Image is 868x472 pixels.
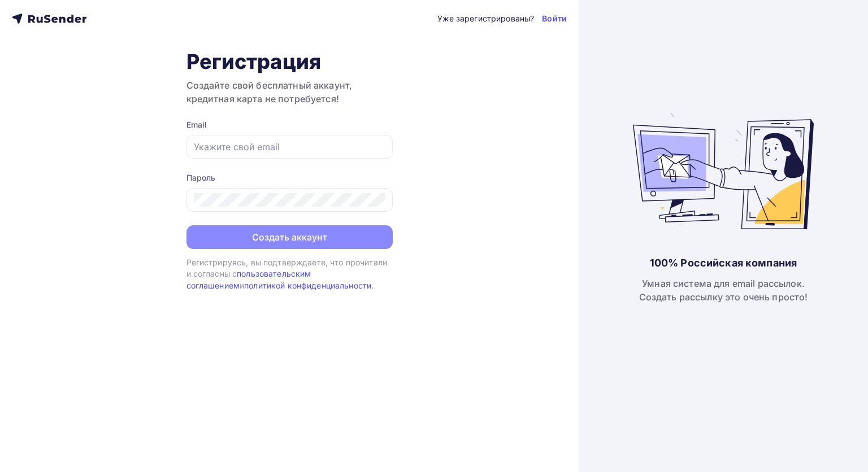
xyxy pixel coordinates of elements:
[186,119,393,130] div: Email
[542,13,567,24] a: Войти
[186,172,393,183] div: Пароль
[650,256,797,270] div: 100% Российская компания
[194,140,385,154] input: Укажите свой email
[186,225,393,249] button: Создать аккаунт
[186,269,311,290] a: пользовательским соглашением
[186,78,393,106] h3: Создайте свой бесплатный аккаунт, кредитная карта не потребуется!
[437,13,534,24] div: Уже зарегистрированы?
[244,281,371,290] a: политикой конфиденциальности
[186,49,393,74] h1: Регистрация
[639,277,808,304] div: Умная система для email рассылок. Создать рассылку это очень просто!
[186,257,393,291] div: Регистрируясь, вы подтверждаете, что прочитали и согласны с и .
